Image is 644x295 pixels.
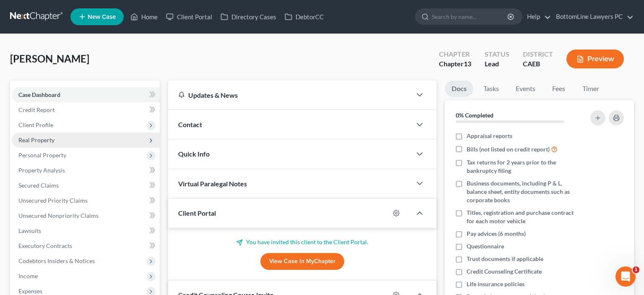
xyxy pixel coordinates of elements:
span: Credit Counseling Certificate [467,267,542,276]
span: Case Dashboard [18,91,60,98]
span: Credit Report [18,106,55,113]
span: Trust documents if applicable [467,255,543,263]
strong: 0% Completed [456,112,493,119]
a: Property Analysis [12,163,160,178]
span: Bills (not listed on credit report) [467,145,550,154]
span: New Case [88,14,116,20]
span: Pay advices (6 months) [467,230,526,238]
a: Docs [445,81,473,97]
span: Life insurance policies [467,280,525,288]
span: Lawsuits [18,227,41,234]
span: Real Property [18,136,55,144]
a: Lawsuits [12,223,160,238]
a: Timer [576,81,606,97]
span: Expenses [18,287,42,295]
span: Unsecured Priority Claims [18,197,88,204]
div: Updates & News [178,91,401,99]
div: Status [485,50,509,59]
span: Secured Claims [18,182,59,189]
p: You have invited this client to the Client Portal. [178,238,426,246]
div: District [523,50,553,59]
a: View Case in MyChapter [260,253,344,270]
a: Client Portal [162,9,216,24]
span: Client Profile [18,121,53,128]
span: Appraisal reports [467,132,512,140]
div: Chapter [439,50,471,59]
span: Property Analysis [18,167,65,174]
button: Preview [566,50,624,68]
span: Personal Property [18,151,66,159]
span: Client Portal [178,209,216,217]
a: Tasks [477,81,506,97]
a: Case Dashboard [12,87,160,102]
span: Virtual Paralegal Notes [178,180,247,188]
div: Lead [485,59,509,69]
a: BottomLine Lawyers PC [552,9,634,24]
input: Search by name... [432,9,509,24]
span: 13 [464,60,471,68]
a: Credit Report [12,102,160,117]
span: Codebtors Insiders & Notices [18,257,95,264]
a: Unsecured Nonpriority Claims [12,208,160,223]
span: Unsecured Nonpriority Claims [18,212,99,219]
a: Directory Cases [216,9,280,24]
a: DebtorCC [280,9,328,24]
span: Titles, registration and purchase contract for each motor vehicle [467,209,579,225]
a: Secured Claims [12,178,160,193]
a: Home [126,9,162,24]
a: Unsecured Priority Claims [12,193,160,208]
span: Business documents, including P & L, balance sheet, entity documents such as corporate books [467,179,579,204]
a: Fees [545,81,572,97]
a: Help [523,9,551,24]
span: Income [18,272,38,279]
a: Executory Contracts [12,238,160,253]
div: Chapter [439,59,471,69]
span: 1 [633,266,639,273]
span: Tax returns for 2 years prior to the bankruptcy filing [467,158,579,175]
a: Events [509,81,542,97]
span: Questionnaire [467,242,504,251]
span: Contact [178,120,202,128]
iframe: Intercom live chat [615,266,636,287]
span: Quick Info [178,150,210,158]
span: [PERSON_NAME] [10,52,89,65]
span: Executory Contracts [18,242,72,249]
div: CAEB [523,59,553,69]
